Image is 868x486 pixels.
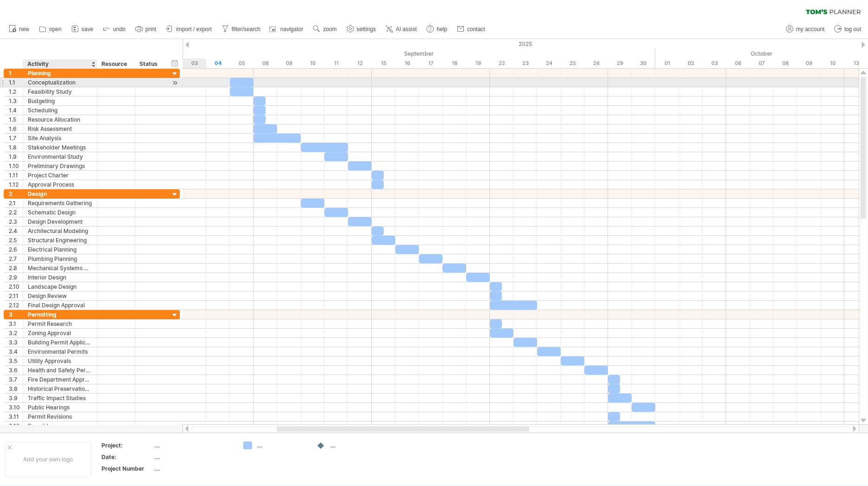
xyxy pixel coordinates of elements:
[773,58,797,68] div: Wednesday, 8 October 2025
[28,106,92,115] div: Scheduling
[28,421,92,430] div: Permit Issuance
[113,26,126,32] span: undo
[9,412,23,421] div: 3.11
[101,59,130,69] div: Resource
[9,356,23,365] div: 3.5
[395,58,419,68] div: Tuesday, 16 September 2025
[9,171,23,180] div: 1.11
[28,208,92,217] div: Schematic Design
[28,282,92,291] div: Landscape Design
[28,199,92,207] div: Requirements Gathering
[28,189,92,198] div: Design
[9,78,23,87] div: 1.1
[455,23,488,35] a: contact
[584,58,608,68] div: Friday, 26 September 2025
[101,453,152,461] div: Date:
[28,347,92,356] div: Environmental Permits
[101,23,128,35] a: undo
[219,23,263,35] a: filter/search
[28,292,92,300] div: Design Review
[133,23,159,35] a: print
[537,58,561,68] div: Wednesday, 24 September 2025
[28,310,92,319] div: Permitting
[28,338,92,347] div: Building Permit Application
[9,199,23,207] div: 2.1
[357,26,376,32] span: settings
[396,26,417,32] span: AI assist
[28,412,92,421] div: Permit Revisions
[383,23,419,35] a: AI assist
[28,356,92,365] div: Utility Approvals
[154,465,232,473] div: ....
[9,282,23,291] div: 2.10
[513,58,537,68] div: Tuesday, 23 September 2025
[28,375,92,384] div: Fire Department Approval
[9,152,23,161] div: 1.9
[206,58,230,68] div: Thursday, 4 September 2025
[9,180,23,189] div: 1.12
[9,384,23,393] div: 3.8
[9,310,23,319] div: 3
[9,329,23,337] div: 3.2
[268,23,306,35] a: navigator
[82,26,93,32] span: save
[9,421,23,430] div: 3.12
[821,58,844,68] div: Friday, 10 October 2025
[9,227,23,235] div: 2.4
[9,97,23,105] div: 1.3
[253,58,277,68] div: Monday, 8 September 2025
[9,143,23,152] div: 1.8
[28,134,92,143] div: Site Analysis
[796,26,824,32] span: my account
[27,59,92,69] div: Activity
[561,58,584,68] div: Thursday, 25 September 2025
[232,26,260,32] span: filter/search
[28,264,92,272] div: Mechanical Systems Design
[9,301,23,310] div: 2.12
[28,319,92,328] div: Permit Research
[9,87,23,96] div: 1.2
[28,180,92,189] div: Approval Process
[9,134,23,143] div: 1.7
[28,245,92,254] div: Electrical Planning
[28,124,92,133] div: Risk Assessment
[28,366,92,375] div: Health and Safety Permits
[154,453,232,461] div: ....
[101,465,152,473] div: Project Number
[28,87,92,96] div: Feasibility Study
[372,58,395,68] div: Monday, 15 September 2025
[171,78,179,88] div: scroll to activity
[310,23,339,35] a: zoom
[28,273,92,282] div: Interior Design
[28,143,92,152] div: Stakeholder Meetings
[28,162,92,170] div: Preliminary Drawings
[5,442,91,477] div: Add your own logo
[28,97,92,105] div: Budgeting
[230,58,253,68] div: Friday, 5 September 2025
[28,78,92,87] div: Conceptualization
[679,58,703,68] div: Thursday, 2 October 2025
[6,23,32,35] a: new
[466,58,490,68] div: Friday, 19 September 2025
[323,26,336,32] span: zoom
[164,23,215,35] a: import / export
[154,441,232,449] div: ....
[9,347,23,356] div: 3.4
[146,26,156,32] span: print
[69,23,96,35] a: save
[9,375,23,384] div: 3.7
[832,23,864,35] a: log out
[49,26,62,32] span: open
[28,329,92,337] div: Zoning Approval
[467,26,485,32] span: contact
[28,152,92,161] div: Environmental Study
[9,292,23,300] div: 2.11
[9,115,23,124] div: 1.5
[183,58,206,68] div: Wednesday, 3 September 2025
[324,58,348,68] div: Thursday, 11 September 2025
[9,236,23,245] div: 2.5
[301,58,324,68] div: Wednesday, 10 September 2025
[632,58,655,68] div: Tuesday, 30 September 2025
[9,366,23,375] div: 3.6
[28,254,92,263] div: Plumbing Planning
